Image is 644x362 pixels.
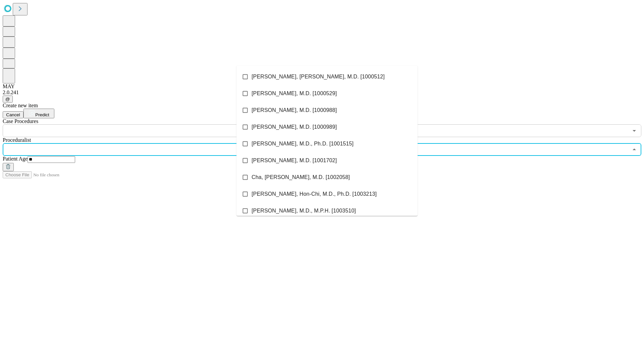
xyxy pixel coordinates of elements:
[35,112,49,117] span: Predict
[3,96,13,103] button: @
[630,126,639,135] button: Open
[5,97,10,102] span: @
[3,89,641,96] div: 2.0.241
[252,106,337,114] span: [PERSON_NAME], M.D. [1000988]
[6,112,20,117] span: Cancel
[252,173,350,181] span: Cha, [PERSON_NAME], M.D. [1002058]
[3,83,641,89] div: MAY
[252,123,337,131] span: [PERSON_NAME], M.D. [1000989]
[3,111,23,118] button: Cancel
[252,89,337,98] span: [PERSON_NAME], M.D. [1000529]
[252,207,356,215] span: [PERSON_NAME], M.D., M.P.H. [1003510]
[252,73,385,81] span: [PERSON_NAME], [PERSON_NAME], M.D. [1000512]
[23,109,54,118] button: Predict
[3,103,38,108] span: Create new item
[252,190,377,198] span: [PERSON_NAME], Hon-Chi, M.D., Ph.D. [1003213]
[3,118,38,124] span: Scheduled Procedure
[252,157,337,165] span: [PERSON_NAME], M.D. [1001702]
[3,156,28,162] span: Patient Age
[252,140,354,148] span: [PERSON_NAME], M.D., Ph.D. [1001515]
[630,145,639,154] button: Close
[3,137,31,143] span: Proceduralist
